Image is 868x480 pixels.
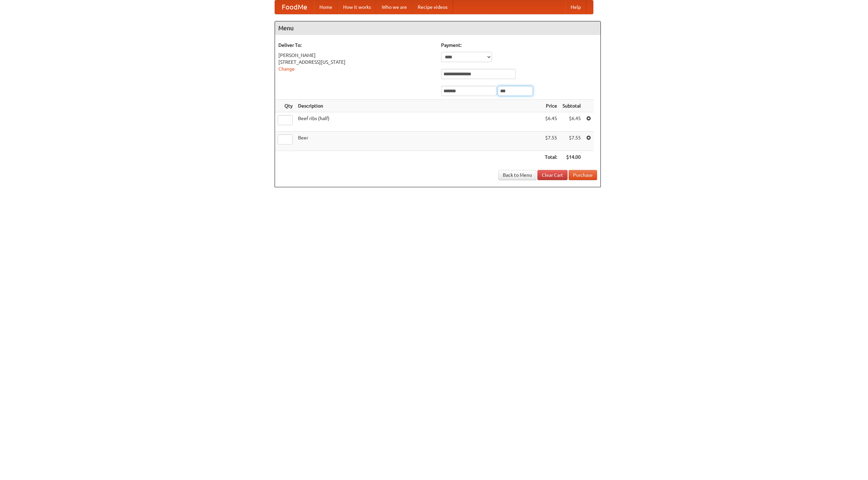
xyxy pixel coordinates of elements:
[376,0,412,14] a: Who we are
[542,112,560,132] td: $6.45
[412,0,453,14] a: Recipe videos
[275,100,295,112] th: Qty
[338,0,376,14] a: How it works
[278,52,434,59] div: [PERSON_NAME]
[569,170,597,180] button: Purchase
[314,0,338,14] a: Home
[560,112,584,132] td: $6.45
[542,132,560,151] td: $7.55
[278,66,295,72] a: Change
[275,21,600,35] h4: Menu
[295,132,542,151] td: Beer
[498,170,536,180] a: Back to Menu
[295,112,542,132] td: Beef ribs (half)
[560,132,584,151] td: $7.55
[560,151,584,164] th: $14.00
[542,151,560,164] th: Total:
[441,42,597,49] h5: Payment:
[278,42,434,49] h5: Deliver To:
[275,0,314,14] a: FoodMe
[295,100,542,112] th: Description
[565,0,586,14] a: Help
[560,100,584,112] th: Subtotal
[537,170,568,180] a: Clear Cart
[278,59,434,65] div: [STREET_ADDRESS][US_STATE]
[542,100,560,112] th: Price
